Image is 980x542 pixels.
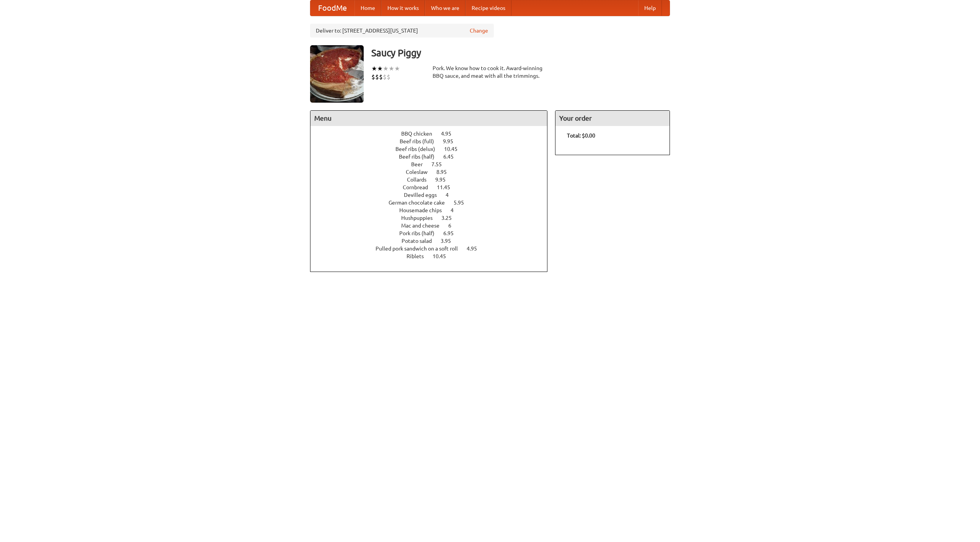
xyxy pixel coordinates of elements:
span: 3.25 [441,215,459,221]
span: 5.95 [454,200,472,206]
a: Potato salad 3.95 [402,238,465,244]
span: Beef ribs (half) [399,154,442,160]
span: Pork ribs (half) [399,230,442,236]
span: 4 [451,207,461,213]
a: Coleslaw 8.95 [406,169,461,175]
h4: Your order [555,111,670,126]
span: Beef ribs (full) [400,138,442,144]
li: ★ [394,64,400,73]
span: 9.95 [443,138,461,144]
span: 6.95 [443,230,461,236]
a: Pulled pork sandwich on a soft roll 4.95 [376,246,491,252]
div: Pork. We know how to cook it. Award-winning BBQ sauce, and meat with all the trimmings. [433,64,547,80]
a: Home [354,0,381,16]
span: Beef ribs (delux) [395,146,443,152]
li: $ [375,73,379,81]
span: 6 [448,223,459,229]
a: Riblets 10.45 [407,253,460,259]
a: Pork ribs (half) 6.95 [399,230,468,236]
span: Collards [407,177,434,183]
span: 4.95 [467,246,485,252]
span: 3.95 [441,238,459,244]
a: Beef ribs (half) 6.45 [399,154,468,160]
span: Devilled eggs [404,192,444,198]
span: Potato salad [402,238,439,244]
span: 8.95 [436,169,454,175]
li: ★ [377,64,383,73]
span: BBQ chicken [401,131,440,137]
li: ★ [389,64,394,73]
a: Beef ribs (full) 9.95 [400,138,467,144]
li: $ [379,73,383,81]
span: Coleslaw [406,169,435,175]
a: Cornbread 11.45 [403,184,464,190]
a: Who we are [425,0,465,16]
span: Riblets [407,253,431,259]
span: Pulled pork sandwich on a soft roll [376,246,465,252]
span: 4.95 [441,131,459,137]
a: Mac and cheese 6 [401,223,465,229]
h4: Menu [310,111,547,126]
h3: Saucy Piggy [371,45,670,61]
div: Deliver to: [STREET_ADDRESS][US_STATE] [310,24,494,38]
li: $ [383,73,387,81]
img: angular.jpg [310,45,364,103]
span: Mac and cheese [401,223,447,229]
a: Devilled eggs 4 [404,192,463,198]
li: $ [387,73,390,81]
li: ★ [383,64,389,73]
a: Collards 9.95 [407,177,460,183]
span: 11.45 [437,184,458,190]
span: German chocolate cake [389,200,452,206]
span: 9.95 [435,177,453,183]
a: Recipe videos [465,0,511,16]
a: Hushpuppies 3.25 [401,215,466,221]
a: Beer 7.55 [411,161,456,167]
span: Housemade chips [399,207,449,213]
a: Beef ribs (delux) 10.45 [395,146,472,152]
a: Housemade chips 4 [399,207,468,213]
a: Change [470,27,488,34]
a: German chocolate cake 5.95 [389,200,478,206]
span: 7.55 [431,161,449,167]
span: 10.45 [433,253,454,259]
span: Cornbread [403,184,436,190]
span: Beer [411,161,430,167]
b: Total: $0.00 [567,133,595,139]
li: $ [371,73,375,81]
a: FoodMe [310,0,354,16]
a: Help [638,0,662,16]
span: Hushpuppies [401,215,440,221]
span: 6.45 [443,154,461,160]
span: 10.45 [444,146,465,152]
span: 4 [446,192,456,198]
a: How it works [381,0,425,16]
li: ★ [371,64,377,73]
a: BBQ chicken 4.95 [401,131,465,137]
